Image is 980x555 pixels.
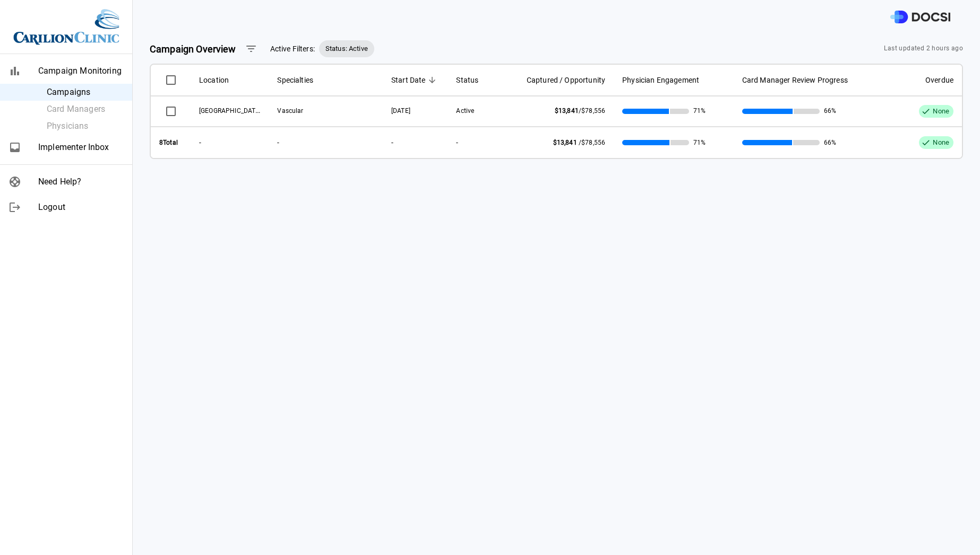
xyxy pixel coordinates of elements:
[742,74,862,86] span: Card Manager Review Progress
[824,107,836,116] span: 66%
[383,126,448,158] th: -
[456,74,478,86] span: Status
[277,107,303,114] span: Vascular
[553,139,605,146] span: /
[509,74,605,86] span: Captured / Opportunity
[553,139,577,146] span: $13,841
[622,74,725,86] span: Physician Engagement
[456,107,474,114] span: Active
[199,106,262,114] span: Roanoke Memorial Hospital
[456,74,492,86] span: Status
[277,74,374,86] span: Specialties
[38,141,124,154] span: Implementer Inbox
[693,136,706,149] span: 71%
[38,65,124,77] span: Campaign Monitoring
[622,74,699,86] span: Physician Engagement
[581,107,605,114] span: $78,556
[391,74,426,86] span: Start Date
[448,126,501,158] th: -
[391,74,440,86] span: Start Date
[581,139,605,146] span: $78,556
[277,74,313,86] span: Specialties
[890,11,950,24] img: DOCSI Logo
[929,107,953,117] span: None
[150,43,236,55] strong: Campaign Overview
[13,8,119,45] img: Site Logo
[199,74,260,86] span: Location
[555,107,579,114] span: $13,841
[555,107,605,114] span: /
[38,201,124,214] span: Logout
[884,43,963,54] span: Last updated 2 hours ago
[824,136,836,149] span: 66%
[879,74,953,86] span: Overdue
[199,74,229,86] span: Location
[38,175,124,188] span: Need Help?
[269,126,383,158] th: -
[319,43,374,54] span: Status: Active
[391,107,410,114] span: 08/29/2025
[693,107,706,116] span: 71%
[742,74,848,86] span: Card Manager Review Progress
[191,126,269,158] th: -
[47,86,124,99] span: Campaigns
[527,74,605,86] span: Captured / Opportunity
[929,136,953,149] span: None
[159,139,178,146] strong: 8 Total
[925,74,953,86] span: Overdue
[270,43,315,55] span: Active Filters:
